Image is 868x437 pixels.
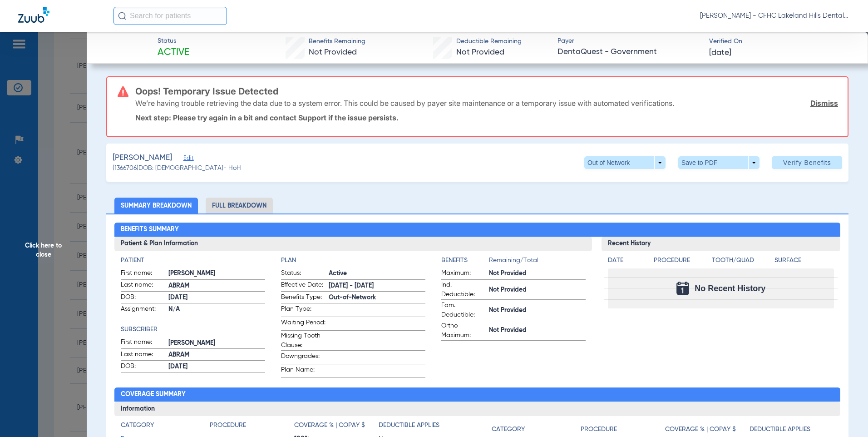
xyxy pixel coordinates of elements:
[210,421,246,430] h4: Procedure
[168,293,265,303] span: [DATE]
[712,256,771,268] app-breakdown-title: Tooth/Quad
[121,293,165,303] span: DOB:
[121,421,154,430] h4: Category
[489,256,586,268] span: Remaining/Total
[168,281,265,291] span: ABRAM
[183,155,192,164] span: Edit
[206,198,273,214] li: Full Breakdown
[114,223,841,237] h2: Benefits Summary
[158,36,189,46] span: Status
[774,256,834,265] h4: Surface
[168,338,265,348] span: [PERSON_NAME]
[168,305,265,314] span: N/A
[608,256,646,265] h4: Date
[281,304,325,317] span: Plan Type:
[309,37,365,46] span: Benefits Remaining
[118,86,128,97] img: error-icon
[441,256,489,268] app-breakdown-title: Benefits
[309,48,357,56] span: Not Provided
[712,256,771,265] h4: Tooth/Quad
[709,47,731,59] span: [DATE]
[602,237,840,251] h3: Recent History
[121,280,165,291] span: Last name:
[823,393,868,437] iframe: Chat Widget
[121,362,165,372] span: DOB:
[441,256,489,265] h4: Benefits
[18,7,49,23] img: Zuub Logo
[210,421,294,433] app-breakdown-title: Procedure
[168,362,265,372] span: [DATE]
[700,11,850,20] span: [PERSON_NAME] - CFHC Lakeland Hills Dental
[750,425,810,434] h4: Deductible Applies
[114,387,841,402] h2: Coverage Summary
[114,402,841,416] h3: Information
[581,425,617,434] h4: Procedure
[557,46,701,58] span: DentaQuest - Government
[118,12,126,20] img: Search Icon
[695,284,765,293] span: No Recent History
[783,159,831,166] span: Verify Benefits
[135,99,674,108] p: We’re having trouble retrieving the data due to a system error. This could be caused by payer sit...
[441,280,486,299] span: Ind. Deductible:
[294,421,379,433] app-breakdown-title: Coverage % | Copay $
[121,325,265,334] h4: Subscriber
[168,350,265,360] span: ABRAM
[441,268,486,279] span: Maximum:
[113,7,227,25] input: Search for patients
[281,280,325,291] span: Effective Date:
[281,268,325,279] span: Status:
[281,256,425,265] h4: Plan
[121,256,265,265] h4: Patient
[281,365,325,377] span: Plan Name:
[379,421,439,430] h4: Deductible Applies
[709,37,853,46] span: Verified On
[489,269,586,278] span: Not Provided
[379,421,463,433] app-breakdown-title: Deductible Applies
[329,293,425,303] span: Out-of-Network
[121,421,210,433] app-breakdown-title: Category
[135,113,838,122] p: Next step: Please try again in a bit and contact Support if the issue persists.
[441,301,486,320] span: Fam. Deductible:
[281,318,325,330] span: Waiting Period:
[113,164,241,173] span: (1366706) DOB: [DEMOGRAPHIC_DATA] - HoH
[654,256,709,268] app-breakdown-title: Procedure
[654,256,709,265] h4: Procedure
[121,268,165,279] span: First name:
[168,269,265,278] span: [PERSON_NAME]
[121,350,165,361] span: Last name:
[492,425,525,434] h4: Category
[584,156,666,169] button: Out of Network
[456,37,522,46] span: Deductible Remaining
[281,293,325,303] span: Benefits Type:
[441,321,486,340] span: Ortho Maximum:
[135,87,838,96] h3: Oops! Temporary Issue Detected
[772,156,842,169] button: Verify Benefits
[329,269,425,278] span: Active
[608,256,646,268] app-breakdown-title: Date
[329,281,425,291] span: [DATE] - [DATE]
[281,352,325,364] span: Downgrades:
[489,285,586,295] span: Not Provided
[489,306,586,315] span: Not Provided
[121,304,165,315] span: Assignment:
[294,421,365,430] h4: Coverage % | Copay $
[121,338,165,348] span: First name:
[489,326,586,335] span: Not Provided
[114,198,198,214] li: Summary Breakdown
[678,156,759,169] button: Save to PDF
[158,46,189,59] span: Active
[676,282,689,295] img: Calendar
[281,331,325,350] span: Missing Tooth Clause:
[774,256,834,268] app-breakdown-title: Surface
[557,36,701,46] span: Payer
[665,425,736,434] h4: Coverage % | Copay $
[810,99,838,108] a: Dismiss
[113,152,172,164] span: [PERSON_NAME]
[456,48,504,56] span: Not Provided
[114,237,592,251] h3: Patient & Plan Information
